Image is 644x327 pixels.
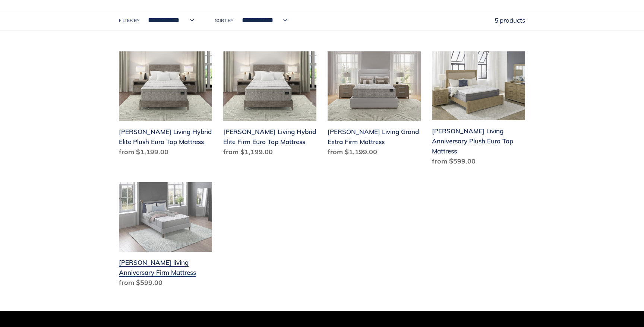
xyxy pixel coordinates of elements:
[432,51,525,169] a: Scott Living Anniversary Plush Euro Top Mattress
[119,182,212,291] a: Scott living Anniversary Firm Mattress
[215,17,233,24] label: Sort by
[119,17,139,24] label: Filter by
[495,16,525,24] span: 5 products
[328,51,421,160] a: Scott Living Grand Extra Firm Mattress
[223,51,316,160] a: Scott Living Hybrid Elite Firm Euro Top Mattress
[119,51,212,160] a: Scott Living Hybrid Elite Plush Euro Top Mattress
